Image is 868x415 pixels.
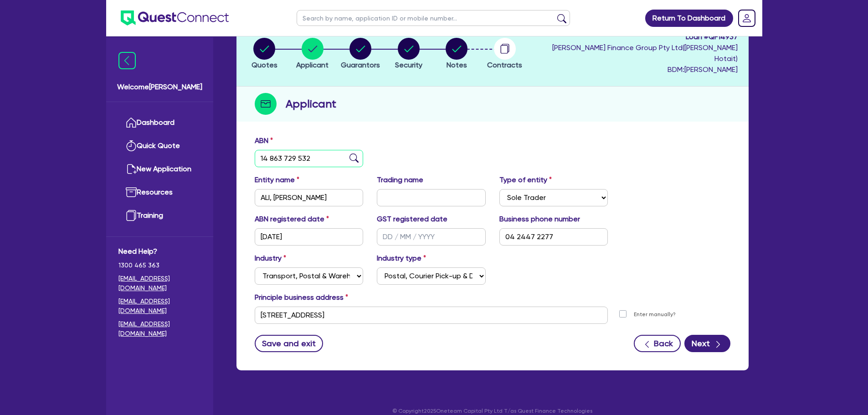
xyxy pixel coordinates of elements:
a: [EMAIL_ADDRESS][DOMAIN_NAME] [118,319,201,338]
button: Next [684,335,730,352]
label: Business phone number [499,214,580,225]
label: Type of entity [499,174,552,185]
a: Dashboard [118,111,201,134]
input: Search by name, application ID or mobile number... [297,10,570,26]
label: Enter manually? [634,310,676,319]
span: Contracts [487,61,522,69]
img: abn-lookup icon [349,154,359,163]
span: BDM: [PERSON_NAME] [531,64,738,75]
a: Return To Dashboard [645,10,733,27]
span: Quotes [252,61,277,69]
img: quest-connect-logo-blue [121,10,229,26]
label: ABN registered date [255,214,329,225]
button: Applicant [296,37,329,71]
button: Save and exit [255,335,324,352]
img: resources [126,187,137,198]
span: [PERSON_NAME] Finance Group Pty Ltd ( [PERSON_NAME] Hotait ) [552,43,738,63]
span: Guarantors [341,61,380,69]
label: ABN [255,135,273,146]
span: Notes [447,61,467,69]
img: new-application [126,164,137,174]
img: icon-menu-close [118,52,136,69]
a: Quick Quote [118,134,201,158]
input: DD / MM / YYYY [377,228,486,246]
p: © Copyright 2025 Oneteam Capital Pty Ltd T/as Quest Finance Technologies [230,407,755,415]
input: DD / MM / YYYY [255,228,364,246]
span: 1300 465 363 [118,261,201,270]
span: Loan # QF14937 [531,31,738,42]
a: Training [118,204,201,227]
a: [EMAIL_ADDRESS][DOMAIN_NAME] [118,297,201,316]
button: Quotes [251,37,278,71]
span: Applicant [296,61,329,69]
button: Back [634,335,681,352]
label: Industry type [377,253,426,264]
a: [EMAIL_ADDRESS][DOMAIN_NAME] [118,274,201,293]
label: Entity name [255,174,299,185]
label: GST registered date [377,214,447,225]
span: Security [395,61,422,69]
a: New Application [118,158,201,181]
h2: Applicant [286,96,336,112]
button: Contracts [487,37,523,71]
a: Resources [118,181,201,204]
img: training [126,210,137,221]
button: Guarantors [340,37,380,71]
label: Industry [255,253,286,264]
button: Notes [445,37,468,71]
img: quick-quote [126,140,137,151]
span: Need Help? [118,246,201,257]
label: Principle business address [255,292,348,303]
img: step-icon [255,93,277,115]
button: Security [395,37,423,71]
label: Trading name [377,174,423,185]
a: Dropdown toggle [735,6,759,30]
span: Welcome [PERSON_NAME] [117,82,202,92]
